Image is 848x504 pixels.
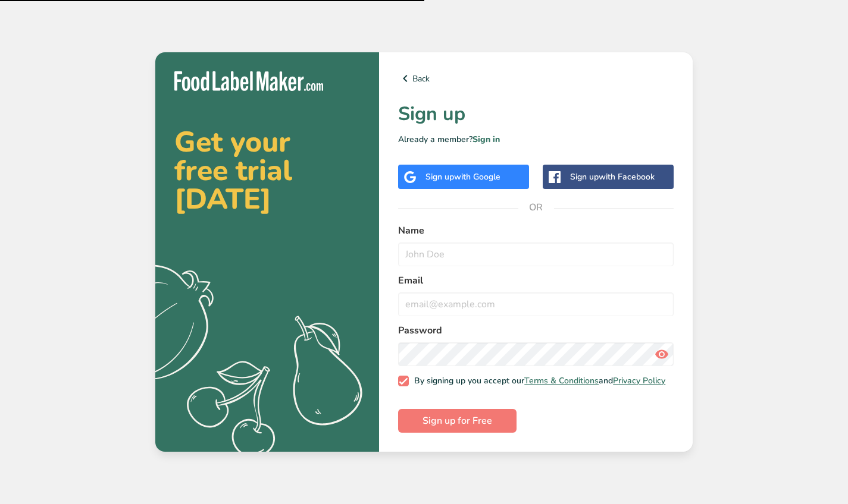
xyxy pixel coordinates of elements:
p: Already a member? [398,133,674,146]
label: Password [398,323,674,338]
div: Sign up [425,171,500,183]
input: John Doe [398,242,674,266]
a: Terms & Conditions [524,375,599,386]
span: with Google [454,171,500,182]
a: Privacy Policy [613,375,665,386]
img: Food Label Maker [174,71,323,91]
a: Sign in [472,134,500,145]
a: Back [398,71,674,86]
span: Sign up for Free [423,414,492,428]
input: email@example.com [398,292,674,316]
button: Sign up for Free [398,409,517,433]
span: with Facebook [599,171,655,182]
label: Name [398,223,674,238]
label: Email [398,273,674,288]
h1: Sign up [398,100,674,128]
h2: Get your free trial [DATE] [174,128,360,213]
div: Sign up [570,171,655,183]
span: By signing up you accept our and [409,376,666,386]
span: OR [518,190,554,225]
